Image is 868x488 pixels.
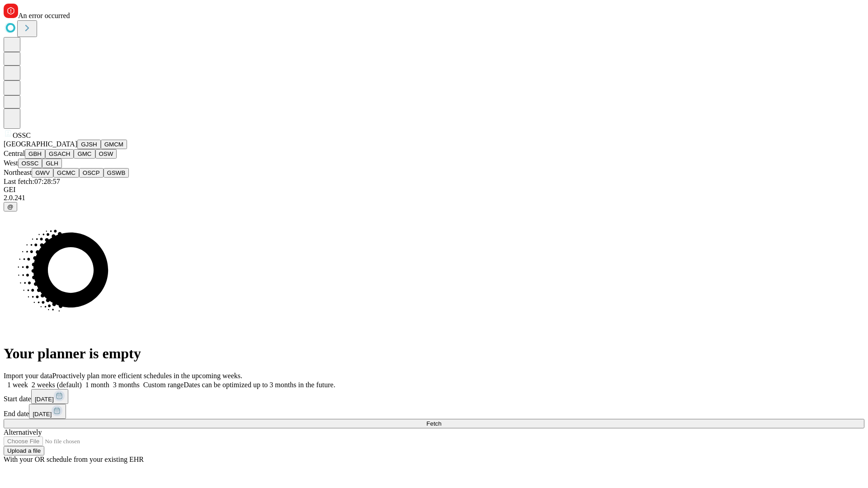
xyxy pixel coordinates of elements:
button: GMCM [101,140,127,149]
span: With your OR schedule from your existing EHR [4,455,144,463]
span: OSSC [13,131,31,139]
span: [DATE] [33,411,52,418]
button: OSCP [79,168,104,178]
button: [DATE] [31,389,68,404]
div: GEI [4,186,864,194]
button: GSWB [104,168,129,178]
button: GJSH [77,140,101,149]
span: 3 months [113,381,140,389]
span: Fetch [426,420,441,427]
button: OSW [95,149,117,159]
span: Proactively plan more efficient schedules in the upcoming weeks. [52,372,242,380]
span: Dates can be optimized up to 3 months in the future. [184,381,335,389]
button: OSSC [18,159,42,168]
span: 2 weeks (default) [32,381,82,389]
div: Start date [4,389,864,404]
div: End date [4,404,864,419]
span: West [4,159,18,167]
button: [DATE] [29,404,66,419]
button: GWV [32,168,53,178]
span: Custom range [143,381,184,389]
div: 2.0.241 [4,194,864,202]
span: Alternatively [4,428,42,436]
span: An error occurred [18,12,70,19]
button: GBH [25,149,45,159]
button: GCMC [53,168,79,178]
span: 1 month [85,381,109,389]
span: [DATE] [35,396,54,403]
h1: Your planner is empty [4,345,864,362]
span: Northeast [4,169,32,176]
span: Import your data [4,372,52,380]
span: @ [7,203,14,210]
button: GSACH [45,149,74,159]
span: Central [4,150,25,157]
button: Fetch [4,419,864,428]
span: 1 week [7,381,28,389]
button: Upload a file [4,446,44,455]
button: GLH [42,159,61,168]
span: Last fetch: 07:28:57 [4,178,60,185]
button: @ [4,202,17,211]
span: [GEOGRAPHIC_DATA] [4,140,77,148]
button: GMC [74,149,95,159]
